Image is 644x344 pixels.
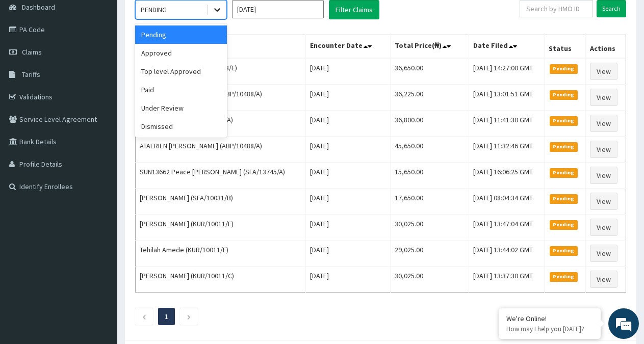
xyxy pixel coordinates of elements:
td: [DATE] [306,137,391,163]
span: Pending [550,168,578,177]
a: View [590,89,617,106]
td: [PERSON_NAME] (SFA/10031/B) [136,189,306,215]
a: View [590,193,617,210]
td: [DATE] 13:01:51 GMT [469,85,544,111]
span: Pending [550,246,578,255]
span: Dashboard [22,3,55,12]
td: [DATE] 13:44:02 GMT [469,241,544,267]
a: View [590,271,617,288]
a: Next page [187,312,191,321]
td: ATAERIEN [PERSON_NAME] (ABP/10488/A) [136,137,306,163]
div: Pending [135,25,227,44]
td: 36,225.00 [391,85,469,111]
div: Paid [135,81,227,99]
td: 30,025.00 [391,267,469,293]
th: Encounter Date [306,35,391,59]
td: 30,025.00 [391,215,469,241]
div: Top level Approved [135,62,227,81]
div: Approved [135,44,227,62]
td: [DATE] [306,241,391,267]
span: Pending [550,220,578,229]
td: 29,025.00 [391,241,469,267]
span: Pending [550,194,578,203]
a: View [590,141,617,158]
div: We're Online! [506,314,593,323]
td: 15,650.00 [391,163,469,189]
th: Total Price(₦) [391,35,469,59]
span: Pending [550,64,578,73]
th: Date Filed [469,35,544,59]
span: Claims [22,47,42,57]
td: [DATE] [306,189,391,215]
div: Dismissed [135,117,227,136]
a: View [590,115,617,132]
td: [DATE] [306,85,391,111]
p: How may I help you today? [506,325,593,333]
td: [DATE] [306,58,391,85]
a: Page 1 is your current page [165,312,168,321]
a: View [590,219,617,236]
div: PENDING [141,5,167,15]
td: [DATE] [306,163,391,189]
td: [DATE] 13:47:04 GMT [469,215,544,241]
span: Pending [550,116,578,125]
a: View [590,167,617,184]
td: [DATE] 11:32:46 GMT [469,137,544,163]
div: Under Review [135,99,227,117]
td: Tehilah Amede (KUR/10011/E) [136,241,306,267]
th: Status [545,35,586,59]
a: View [590,63,617,80]
td: [DATE] [306,267,391,293]
span: Tariffs [22,70,40,79]
td: 17,650.00 [391,189,469,215]
td: 45,650.00 [391,137,469,163]
td: [DATE] 14:27:00 GMT [469,58,544,85]
span: Pending [550,142,578,151]
span: Pending [550,272,578,281]
td: [PERSON_NAME] (KUR/10011/C) [136,267,306,293]
td: [PERSON_NAME] (KUR/10011/F) [136,215,306,241]
td: [DATE] [306,111,391,137]
span: Pending [550,90,578,99]
td: [DATE] 11:41:30 GMT [469,111,544,137]
td: 36,800.00 [391,111,469,137]
a: View [590,245,617,262]
td: 36,650.00 [391,58,469,85]
td: [DATE] [306,215,391,241]
td: [DATE] 13:37:30 GMT [469,267,544,293]
a: Previous page [142,312,146,321]
th: Actions [586,35,626,59]
td: [DATE] 16:06:25 GMT [469,163,544,189]
td: [DATE] 08:04:34 GMT [469,189,544,215]
td: SUN13662 Peace [PERSON_NAME] (SFA/13745/A) [136,163,306,189]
